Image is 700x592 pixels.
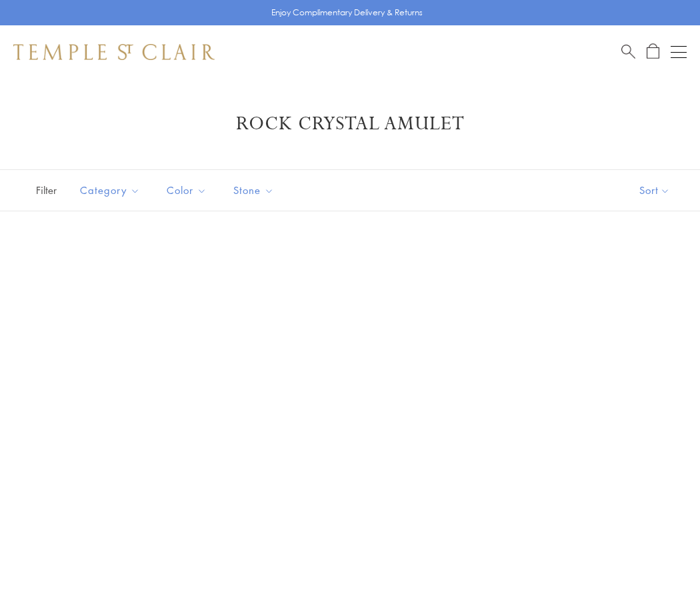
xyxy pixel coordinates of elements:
[160,182,217,199] span: Color
[33,112,667,136] h1: Rock Crystal Amulet
[73,182,150,199] span: Category
[271,6,423,19] p: Enjoy Complimentary Delivery & Returns
[227,182,284,199] span: Stone
[157,175,217,205] button: Color
[609,170,700,211] button: Show sort by
[13,44,215,60] img: Temple St. Clair
[621,43,635,60] a: Search
[223,175,284,205] button: Stone
[70,175,150,205] button: Category
[671,44,687,60] button: Open navigation
[647,43,659,60] a: Open Shopping Bag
